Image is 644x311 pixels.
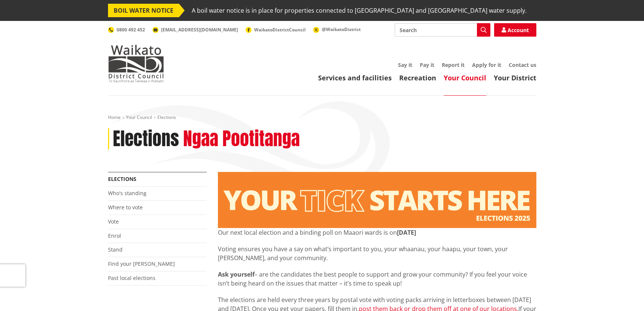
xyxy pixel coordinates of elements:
[318,73,392,82] a: Services and facilities
[246,27,306,33] a: WaikatoDistrictCouncil
[117,27,145,33] span: 0800 492 452
[218,228,536,237] p: Our next local election and a binding poll on Maaori wards is on
[442,61,465,68] a: Report it
[126,114,152,120] a: Your Council
[108,45,164,82] img: Waikato District Council - Te Kaunihera aa Takiwaa o Waikato
[254,27,306,33] span: WaikatoDistrictCouncil
[399,73,436,82] a: Recreation
[108,190,147,197] a: Who's standing
[108,27,145,33] a: 0800 492 452
[113,128,179,150] h1: Elections
[108,246,123,253] a: Stand
[108,114,536,121] nav: breadcrumb
[395,23,490,37] input: Search input
[397,228,416,237] strong: [DATE]
[218,270,536,288] p: – are the candidates the best people to support and grow your community? If you feel your voice i...
[420,61,434,68] a: Pay it
[494,73,536,82] a: Your District
[218,270,255,278] strong: Ask yourself
[494,23,536,37] a: Account
[108,218,119,225] a: Vote
[313,26,361,33] a: @WaikatoDistrict
[108,4,179,17] span: BOIL WATER NOTICE
[157,114,176,120] span: Elections
[509,61,536,68] a: Contact us
[398,61,412,68] a: Say it
[472,61,501,68] a: Apply for it
[161,27,238,33] span: [EMAIL_ADDRESS][DOMAIN_NAME]
[322,26,361,33] span: @WaikatoDistrict
[108,232,121,239] a: Enrol
[108,175,136,182] a: Elections
[108,204,143,211] a: Where to vote
[152,27,238,33] a: [EMAIL_ADDRESS][DOMAIN_NAME]
[108,260,175,267] a: Find your [PERSON_NAME]
[183,128,300,150] h2: Ngaa Pootitanga
[192,4,527,17] span: A boil water notice is in place for properties connected to [GEOGRAPHIC_DATA] and [GEOGRAPHIC_DAT...
[108,274,155,281] a: Past local elections
[218,244,536,262] p: Voting ensures you have a say on what’s important to you, your whaanau, your haapu, your town, yo...
[444,73,486,82] a: Your Council
[218,172,536,228] img: Elections - Website banner
[108,114,121,120] a: Home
